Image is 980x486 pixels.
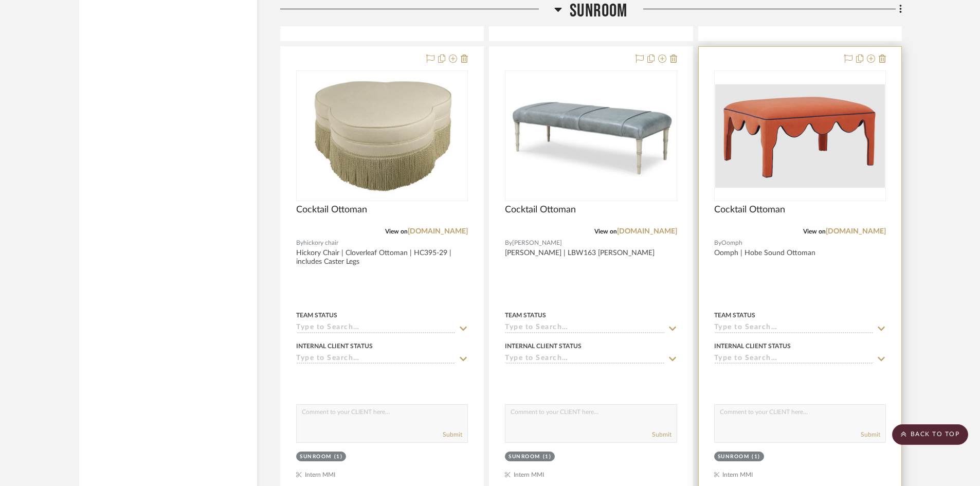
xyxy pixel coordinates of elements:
[512,238,562,248] span: [PERSON_NAME]
[803,228,826,235] span: View on
[714,341,791,351] div: Internal Client Status
[652,430,672,439] button: Submit
[721,238,742,248] span: Oomph
[505,323,664,333] input: Type to Search…
[594,228,617,235] span: View on
[408,228,468,235] a: [DOMAIN_NAME]
[300,453,332,461] div: SUNROOM
[617,228,677,235] a: [DOMAIN_NAME]
[714,238,721,248] span: By
[714,354,874,364] input: Type to Search…
[505,71,676,201] div: 0
[861,430,880,439] button: Submit
[714,204,785,215] span: Cocktail Ottoman
[714,323,874,333] input: Type to Search…
[543,453,552,461] div: (1)
[296,323,456,333] input: Type to Search…
[443,430,462,439] button: Submit
[752,453,760,461] div: (1)
[505,341,582,351] div: Internal Client Status
[299,71,466,200] img: Cocktail Ottoman
[505,204,576,215] span: Cocktail Ottoman
[509,453,540,461] div: SUNROOM
[505,238,512,248] span: By
[303,238,338,248] span: hickory chair
[505,354,664,364] input: Type to Search…
[505,311,546,320] div: Team Status
[506,92,676,181] img: Cocktail Ottoman
[296,311,337,320] div: Team Status
[892,424,968,445] scroll-to-top-button: BACK TO TOP
[715,71,885,201] div: 0
[296,354,456,364] input: Type to Search…
[296,204,367,215] span: Cocktail Ottoman
[826,228,886,235] a: [DOMAIN_NAME]
[714,311,755,320] div: Team Status
[334,453,343,461] div: (1)
[385,228,408,235] span: View on
[296,238,303,248] span: By
[718,453,750,461] div: SUNROOM
[296,341,373,351] div: Internal Client Status
[715,84,885,188] img: Cocktail Ottoman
